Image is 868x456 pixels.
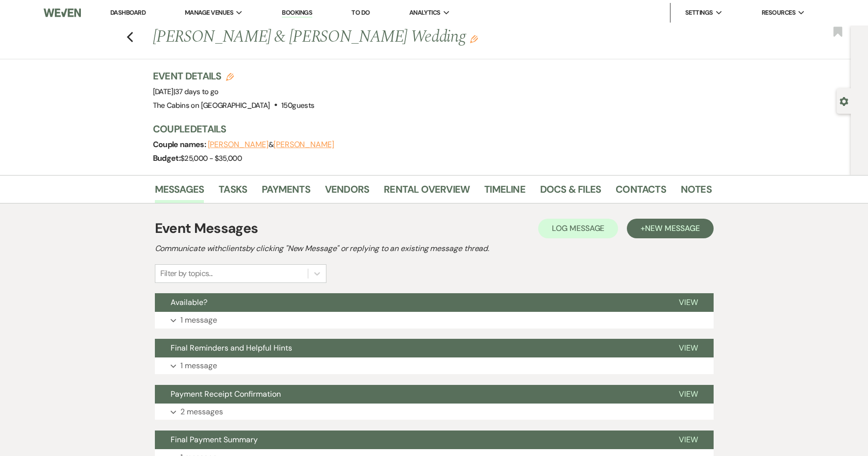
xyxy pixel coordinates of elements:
[470,34,478,43] button: Edit
[663,293,714,312] button: View
[681,181,712,203] a: Notes
[44,2,81,23] img: Weven Logo
[540,181,601,203] a: Docs & Files
[208,140,334,150] span: &
[208,141,269,149] button: [PERSON_NAME]
[679,343,698,353] span: View
[645,223,699,233] span: New Message
[155,339,663,357] button: Final Reminders and Helpful Hints
[351,8,370,17] a: To Do
[282,8,312,18] a: Bookings
[155,404,714,420] button: 2 messages
[174,87,219,97] span: |
[185,8,233,18] span: Manage Venues
[153,153,181,163] span: Budget:
[685,8,713,18] span: Settings
[538,219,618,238] button: Log Message
[153,101,270,110] span: The Cabins on [GEOGRAPHIC_DATA]
[273,141,334,149] button: [PERSON_NAME]
[384,181,470,203] a: Rental Overview
[180,405,223,418] p: 2 messages
[160,268,213,279] div: Filter by topics...
[262,181,310,203] a: Payments
[281,101,314,110] span: 150 guests
[325,181,369,203] a: Vendors
[679,434,698,445] span: View
[627,219,713,238] button: +New Message
[153,25,592,49] h1: [PERSON_NAME] & [PERSON_NAME] Wedding
[171,297,207,307] span: Available?
[762,8,795,18] span: Resources
[155,293,663,312] button: Available?
[679,297,698,307] span: View
[663,339,714,357] button: View
[155,243,714,254] h2: Communicate with clients by clicking "New Message" or replying to an existing message thread.
[153,122,702,136] h3: Couple Details
[155,218,258,239] h1: Event Messages
[171,434,258,445] span: Final Payment Summary
[409,8,441,18] span: Analytics
[155,181,204,203] a: Messages
[679,389,698,399] span: View
[175,87,219,97] span: 37 days to go
[219,181,247,203] a: Tasks
[171,343,292,353] span: Final Reminders and Helpful Hints
[663,385,714,404] button: View
[153,139,208,150] span: Couple names:
[153,69,315,83] h3: Event Details
[155,431,663,449] button: Final Payment Summary
[171,389,281,399] span: Payment Receipt Confirmation
[180,314,217,327] p: 1 message
[180,359,217,372] p: 1 message
[663,431,714,449] button: View
[616,181,666,203] a: Contacts
[153,87,219,97] span: [DATE]
[155,357,714,374] button: 1 message
[552,223,604,233] span: Log Message
[110,8,146,17] a: Dashboard
[180,153,242,163] span: $25,000 - $35,000
[840,96,848,105] button: Open lead details
[484,181,525,203] a: Timeline
[155,385,663,404] button: Payment Receipt Confirmation
[155,312,714,329] button: 1 message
